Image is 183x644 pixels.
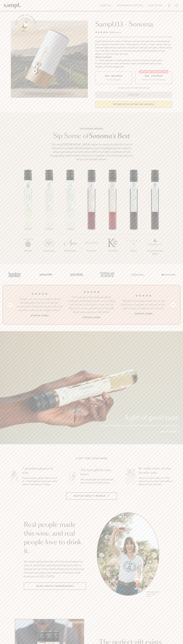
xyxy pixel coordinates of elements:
[97,512,159,598] div: slide 1
[49,127,134,130] p: Featured Region
[95,62,172,65] li: A smart coaster to access winemaker videos and detailed tasting notes.
[68,269,84,280] img: Artboard_5_7fdae55a-36fd-43f7-8bfd-f74a06a2878e_x450.png
[39,170,60,261] li: 2 / 7
[22,466,58,475] h3: 7 premium glasses of wine
[171,303,176,307] button: Next slide
[100,415,179,421] p: A gift of good taste
[4,3,21,8] img: Sampl logo
[160,269,176,280] img: Artboard_7_5b34974b-f019-449e-91fb-745f8d0877ee_x450.png
[97,512,159,598] ul: carousel
[95,92,172,98] button: Sold Out
[22,477,58,486] p: Sampl's tasting capsule allows you to try 7 100ml glasses of premium wines without committing to ...
[144,170,166,264] li: 7 / 7
[95,21,172,28] h1: Sampl.03 - Sonoma
[102,249,123,252] p: Pinot Noir
[95,40,172,56] div: Sampl.03 lets you try some of Sonoma County's best wine from small producers. Each capsule comes ...
[95,31,121,34] div: 140Reviews
[160,430,179,434] a: Add to cart
[16,290,63,319] li: 1 / 4
[147,591,159,597] p: [PERSON_NAME] Sutro, Sutro Wines
[60,249,81,252] p: White Blend
[81,249,102,252] p: Pinot Noir
[145,75,163,78] span: $88 - Two Pack
[142,78,165,81] small: Perfect For 2-4 Tastings
[99,269,115,280] img: Artboard_4_28b4d326-c26e-48f9-9c80-911f17d6414e_x450.png
[18,17,33,32] button: See how it works
[39,249,60,252] p: Chardonnay
[68,290,115,319] li: 2 / 4
[95,59,172,62] li: 7x - 100ml glasses of small production, premium Sonoma County wines
[17,170,39,261] li: 1 / 7
[116,3,144,8] a: Corporate Gifting
[16,297,63,312] h3: “Sampl is my one-stop shop for all my birthday gifts! Our best friends just received their Sampl ...
[99,3,113,8] a: Shop All
[89,133,130,139] em: Sonoma's Best
[81,170,102,261] li: 4 / 7
[38,269,53,280] img: Artboard_6_04f9a106-072f-468a-bdd7-f11783b05722_x450.png
[24,583,86,590] a: Read about Winemakers
[7,303,12,307] button: Previous slide
[139,70,168,73] div: Christmas SALE! Save 20%
[109,31,113,34] span: 140
[49,143,134,161] p: The vast [GEOGRAPHIC_DATA] region is nearly double the size of Napa and contains 18 appellations,...
[123,170,144,261] li: 6 / 7
[17,249,39,252] p: Albarino
[68,295,115,314] h3: “Not only does this eliminate all the confusion of picking from the never ending wall of wine in ...
[80,478,116,484] p: Gift a tasting flight of hand-selected, hard-to-find [US_STATE] wines.
[76,457,107,460] h2: A gift that gives more
[105,75,122,78] span: $55 - One Pack
[123,249,144,252] p: Merlot
[113,31,121,34] span: Reviews
[147,3,164,8] a: Our Story
[80,468,116,477] h3: The best gift for wine lovers
[100,424,179,427] p: The perfect gift for everyone from wine lovers to casual sippers.
[95,101,172,108] a: interested in gifting for groups?
[7,269,23,280] img: Artboard_1_c8cd28af-0030-4af1-819c-248e302c7f06_x450.png
[95,56,112,58] strong: What’s Included:
[95,65,172,68] li: Recipes & Pairing Suggestions
[120,290,167,319] li: 3 / 4
[49,133,134,139] h2: Sip Some of
[102,170,123,261] li: 5 / 7
[24,521,86,555] h2: Real people made this wine, and real people love to drink it.
[83,316,100,319] b: [PERSON_NAME]
[11,21,88,98] img: Sampl.03 - Sonoma
[106,78,121,81] small: Try the Capsule
[134,312,152,315] b: [PERSON_NAME]
[120,299,167,310] h3: “Whether I'm having friends over or just tired from a long day at work and need a glass of wine, ...
[139,477,175,486] p: Fall in love with a wine, or 7? We make it easy to order more bottles or glasses of your favorites.
[66,492,117,500] button: Watch how it works
[144,249,166,256] p: Proprietary Red Blend
[139,466,175,475] h3: Re-order more of your favorite wine
[60,170,81,261] li: 3 / 7
[31,314,49,317] b: [PERSON_NAME]
[130,269,145,280] img: Artboard_3_0b291449-6e8c-4d07-b2c2-3f3601a19cd1_x450.png
[117,87,151,89] li: Christmas Sale Pricing Shown In Cart
[24,560,86,578] p: Our team works directly with the winemakers to source and bottle each Sampl shipment. We’re deepl...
